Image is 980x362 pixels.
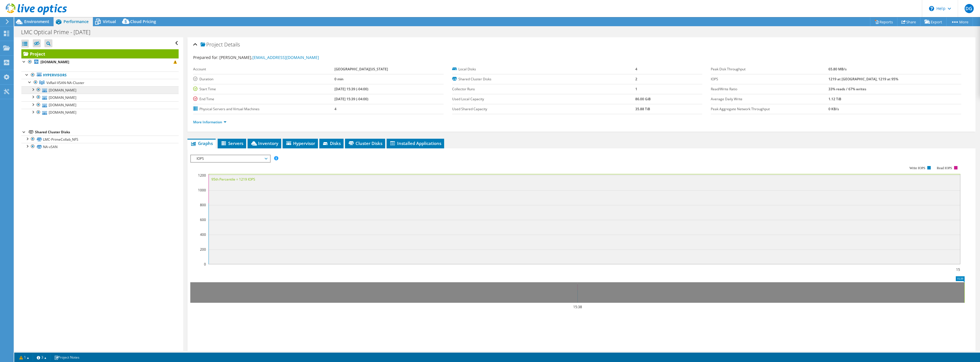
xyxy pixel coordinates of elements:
a: [DOMAIN_NAME] [21,58,179,66]
span: Environment [24,19,49,24]
text: 200 [200,247,206,252]
span: [PERSON_NAME], [219,55,319,60]
a: Export [920,17,947,26]
text: 400 [200,232,206,237]
b: [DOMAIN_NAME] [40,60,69,64]
label: Shared Cluster Disks [452,76,636,82]
b: 4 [334,107,336,111]
a: Project [21,49,179,58]
text: 600 [200,217,206,222]
label: Start Time [193,86,334,92]
label: Collector Runs [452,86,636,92]
a: Project Notes [50,354,83,361]
b: [GEOGRAPHIC_DATA][US_STATE] [334,67,388,71]
span: Inventory [250,140,278,146]
a: Hypervisors [21,71,179,79]
span: Installed Applications [389,140,441,146]
span: Performance [64,19,89,24]
text: 1200 [198,173,206,178]
b: 0 min [334,77,344,81]
h1: LMC Optical Prime - [DATE] [19,29,99,35]
a: Reports [870,17,897,26]
b: 1219 at [GEOGRAPHIC_DATA], 1219 at 95% [828,77,898,81]
b: 1.12 TiB [828,97,841,101]
a: [DOMAIN_NAME] [21,109,179,116]
label: Local Disks [452,66,636,72]
b: 1 [635,87,637,91]
span: Servers [220,140,243,146]
label: Used Shared Capacity [452,106,636,112]
span: Hypervisor [285,140,315,146]
a: [DOMAIN_NAME] [21,94,179,101]
a: [DOMAIN_NAME] [21,101,179,109]
text: 15:39 [956,267,965,272]
b: 2 [635,77,637,81]
label: Prepared for: [193,55,219,60]
b: 33% reads / 67% writes [828,87,866,91]
span: Details [224,41,240,48]
label: Used Local Capacity [452,96,636,102]
span: VxRail-VSAN-NA-Cluster [46,80,84,85]
text: 0 [204,262,206,267]
label: Average Daily Write [711,96,828,102]
label: End Time [193,96,334,102]
label: Read/Write Ratio [711,86,828,92]
b: 35.88 TiB [635,107,650,111]
a: More Information [193,120,226,124]
a: LMC-PrimeCollab_NFS [21,136,179,143]
label: Peak Aggregate Network Throughput [711,106,828,112]
span: Cloud Pricing [130,19,156,24]
span: Graphs [190,140,213,146]
span: Disks [322,140,341,146]
text: 1000 [198,188,206,193]
label: Account [193,66,334,72]
div: Shared Cluster Disks [35,129,179,136]
span: DG [965,4,974,13]
span: Project [201,42,223,48]
a: [DOMAIN_NAME] [21,86,179,94]
b: [DATE] 15:39 (-04:00) [334,87,368,91]
span: Virtual [103,19,116,24]
text: 800 [200,203,206,207]
a: NA-vSAN [21,143,179,150]
label: Peak Disk Throughput [711,66,828,72]
b: 0 KB/s [828,107,839,111]
b: 86.00 GiB [635,97,651,101]
a: 3 [33,354,50,361]
label: IOPS [711,76,828,82]
span: IOPS [194,155,267,162]
b: 4 [635,67,637,71]
label: Duration [193,76,334,82]
svg: \n [929,6,934,11]
a: 1 [15,354,33,361]
b: 65.80 MB/s [828,67,847,71]
span: Cluster Disks [348,140,382,146]
text: Write IOPS [909,166,925,170]
a: Share [897,17,920,26]
a: More [946,17,973,26]
a: [EMAIL_ADDRESS][DOMAIN_NAME] [252,55,319,60]
text: 95th Percentile = 1219 IOPS [211,177,255,182]
a: VxRail-VSAN-NA-Cluster [21,79,179,86]
b: [DATE] 15:39 (-04:00) [334,97,368,101]
text: 15:38 [573,304,582,309]
label: Physical Servers and Virtual Machines [193,106,334,112]
text: Read IOPS [937,166,952,170]
h2: Advanced Graph Controls [190,349,258,361]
